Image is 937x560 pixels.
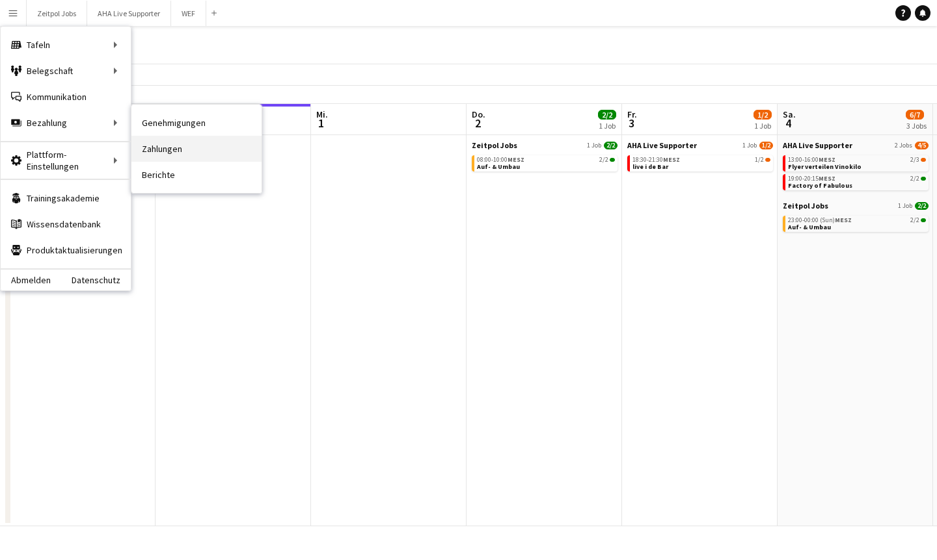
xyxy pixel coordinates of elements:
span: 2 [470,116,485,131]
span: 1/2 [754,110,772,120]
span: 3 [625,116,637,131]
a: 13:00-16:00MESZ2/3Flyer verteilen Vinokilo [788,155,926,170]
a: Genehmigungen [131,110,262,136]
a: Zeitpol Jobs1 Job2/2 [783,201,929,210]
a: 18:30-21:30MESZ1/2live i de Bar [632,155,770,170]
div: Zeitpol Jobs1 Job2/223:00-00:00 (Sun)MESZ2/2Auf- & Umbau [783,201,929,235]
span: 2/2 [915,202,929,210]
span: Factory of Fabulous [788,181,852,190]
span: Auf- & Umbau [477,162,520,171]
div: 3 Jobs [906,121,927,131]
a: Kommunikation [1,84,131,110]
a: 08:00-10:00MESZ2/2Auf- & Umbau [477,155,615,170]
span: 1 Job [587,142,601,149]
div: AHA Live Supporter1 Job1/218:30-21:30MESZ1/2live i de Bar [627,140,773,174]
div: Plattform-Einstellungen [1,147,131,173]
span: 6/7 [906,110,924,120]
span: 1 Job [742,142,757,149]
div: 1 Job [599,121,616,131]
span: 19:00-20:15 [788,175,835,182]
span: AHA Live Supporter [783,140,852,150]
span: 2/3 [910,157,919,163]
a: 19:00-20:15MESZ2/2Factory of Fabulous [788,174,926,189]
span: MESZ [508,155,524,164]
span: live i de Bar [632,162,668,171]
span: 2/2 [599,157,608,163]
span: 23:00-00:00 (Sun) [788,217,852,223]
a: Abmelden [1,275,51,285]
span: 2/2 [610,158,615,162]
a: Produktaktualisierungen [1,237,131,263]
span: Sa. [783,108,796,120]
div: AHA Live Supporter2 Jobs4/513:00-16:00MESZ2/3Flyer verteilen Vinokilo19:00-20:15MESZ2/2Factory of... [783,140,929,201]
a: Zahlungen [131,136,262,162]
span: Zeitpol Jobs [472,140,517,150]
span: 4 [781,116,796,131]
span: 2/2 [604,142,618,149]
span: MESZ [835,216,852,224]
a: 23:00-00:00 (Sun)MESZ2/2Auf- & Umbau [788,216,926,231]
span: 2/2 [598,110,616,120]
span: 08:00-10:00 [477,157,524,163]
span: MESZ [663,155,680,164]
span: Zeitpol Jobs [783,201,828,210]
span: Fr. [627,108,637,120]
span: Mi. [316,108,328,120]
a: Wissensdatenbank [1,211,131,237]
div: Belegschaft [1,58,131,84]
span: 2 Jobs [895,142,912,149]
span: 1 Job [898,202,912,210]
span: 1/2 [755,157,764,163]
span: Flyer verteilen Vinokilo [788,162,862,171]
span: AHA Live Supporter [627,140,697,150]
span: 1 [314,116,328,131]
span: MESZ [819,155,835,164]
span: 18:30-21:30 [632,157,680,163]
span: Do. [472,108,485,120]
a: Trainingsakademie [1,185,131,211]
a: Datenschutz [72,275,131,285]
span: 1/2 [765,158,770,162]
span: 2/2 [921,218,926,222]
div: 1 Job [754,121,771,131]
span: 13:00-16:00 [788,157,835,163]
span: 2/2 [910,217,919,223]
span: Auf- & Umbau [788,223,831,231]
button: Zeitpol Jobs [27,1,87,26]
div: Zeitpol Jobs1 Job2/208:00-10:00MESZ2/2Auf- & Umbau [472,140,618,174]
a: AHA Live Supporter1 Job1/2 [627,140,773,150]
span: MESZ [819,174,835,183]
span: 2/2 [910,175,919,182]
a: AHA Live Supporter2 Jobs4/5 [783,140,929,150]
span: 1/2 [759,142,773,149]
span: 2/2 [921,177,926,181]
span: 4/5 [915,142,929,149]
div: Bezahlung [1,110,131,136]
a: Zeitpol Jobs1 Job2/2 [472,140,618,150]
div: Tafeln [1,32,131,58]
button: WEF [171,1,206,26]
button: AHA Live Supporter [87,1,171,26]
span: 2/3 [921,158,926,162]
a: Berichte [131,162,262,188]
